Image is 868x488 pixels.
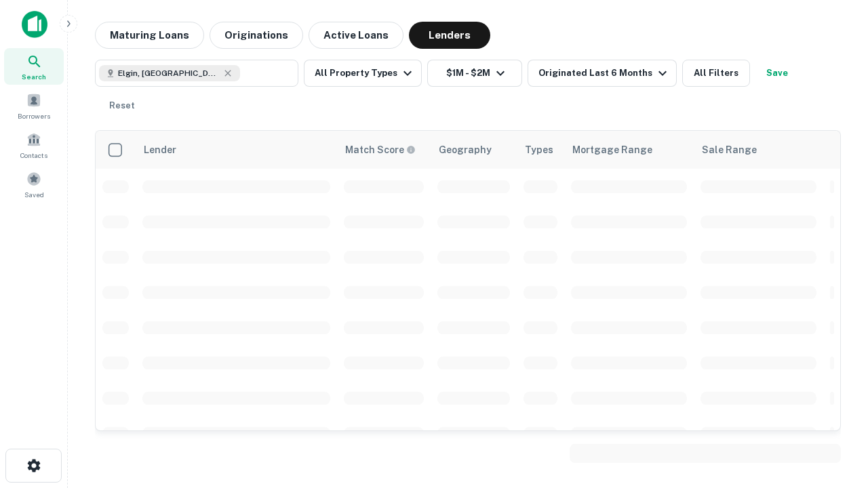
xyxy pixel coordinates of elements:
[24,189,44,200] span: Saved
[22,11,47,38] img: capitalize-icon.png
[345,142,413,157] h6: Match Score
[22,71,46,82] span: Search
[517,131,564,169] th: Types
[4,87,64,124] a: Borrowers
[525,142,553,158] div: Types
[572,142,652,158] div: Mortgage Range
[95,22,204,49] button: Maturing Loans
[4,127,64,163] a: Contacts
[564,131,694,169] th: Mortgage Range
[755,60,799,87] button: Save your search to get updates of matches that match your search criteria.
[20,150,47,161] span: Contacts
[18,110,50,121] span: Borrowers
[4,166,64,203] a: Saved
[304,60,422,87] button: All Property Types
[431,131,517,169] th: Geography
[538,65,671,81] div: Originated Last 6 Months
[800,380,868,445] iframe: Chat Widget
[682,60,750,87] button: All Filters
[210,22,303,49] button: Originations
[694,131,823,169] th: Sale Range
[427,60,522,87] button: $1M - $2M
[4,48,64,85] a: Search
[702,142,757,158] div: Sale Range
[100,92,144,119] button: Reset
[136,131,337,169] th: Lender
[337,131,431,169] th: Capitalize uses an advanced AI algorithm to match your search with the best lender. The match sco...
[118,67,220,79] span: Elgin, [GEOGRAPHIC_DATA], [GEOGRAPHIC_DATA]
[528,60,677,87] button: Originated Last 6 Months
[144,142,176,158] div: Lender
[309,22,403,49] button: Active Loans
[439,142,492,158] div: Geography
[409,22,490,49] button: Lenders
[345,142,416,157] div: Capitalize uses an advanced AI algorithm to match your search with the best lender. The match sco...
